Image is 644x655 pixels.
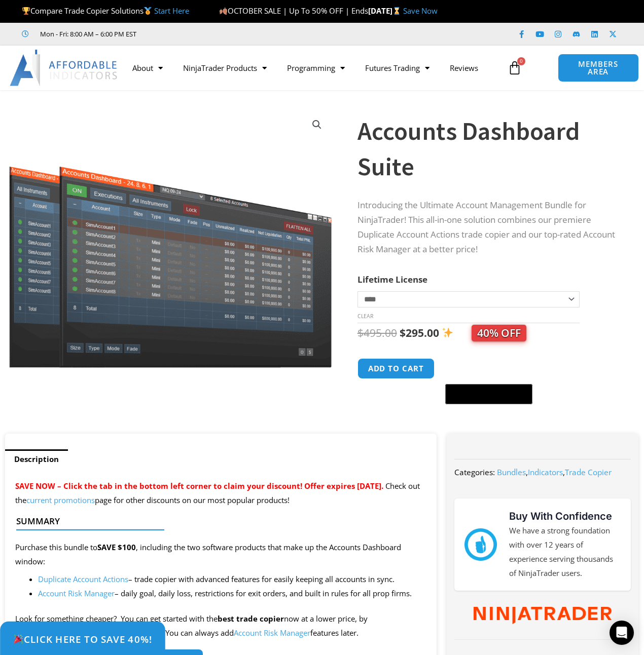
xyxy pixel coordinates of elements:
[22,7,30,15] img: 🏆
[277,56,355,80] a: Programming
[122,56,173,80] a: About
[15,479,426,508] p: Check out the page for other discounts on our most popular products!
[357,358,435,379] button: Add to cart
[400,326,439,340] bdi: 295.00
[509,524,621,580] p: We have a strong foundation with over 12 years of experience serving thousands of NinjaTrader users.
[38,588,115,598] a: Account Risk Manager
[528,467,563,477] a: Indicators
[219,6,368,16] span: OCTOBER SALE | Up To 50% OFF | Ends
[173,56,277,80] a: NinjaTrader Products
[38,572,426,587] li: – trade copier with advanced features for easily keeping all accounts in sync.
[368,6,403,16] strong: [DATE]
[497,467,612,477] span: , ,
[154,6,189,16] a: Start Here
[357,411,619,419] iframe: PayPal Message 1
[474,607,612,624] img: NinjaTrader Wordmark color RGB | Affordable Indicators – NinjaTrader
[509,509,621,524] h3: Buy With Confidence
[10,50,119,86] img: LogoAI | Affordable Indicators – NinjaTrader
[454,467,495,477] span: Categories:
[558,54,639,82] a: MEMBERS AREA
[38,587,426,601] li: – daily goal, daily loss, restrictions for exit orders, and built in rules for all prop firms.
[472,325,526,341] span: 40% OFF
[357,326,397,340] bdi: 495.00
[26,495,95,505] a: current promotions
[218,613,284,624] strong: best trade copier
[400,326,406,340] span: $
[5,449,68,469] a: Description
[565,467,612,477] a: Trade Copier
[22,6,189,16] span: Compare Trade Copier Solutions
[440,56,488,80] a: Reviews
[492,53,537,83] a: 0
[610,621,634,645] div: Open Intercom Messenger
[15,481,383,491] span: SAVE NOW – Click the tab in the bottom left corner to claim your discount! Offer expires [DATE].
[151,29,303,39] iframe: Customer reviews powered by Trustpilot
[15,541,426,569] p: Purchase this bundle to , including the two software products that make up the Accounts Dashboard...
[464,528,497,561] img: mark thumbs good 43913 | Affordable Indicators – NinjaTrader
[497,467,526,477] a: Bundles
[38,28,136,40] span: Mon - Fri: 8:00 AM – 6:00 PM EST
[393,7,401,15] img: ⌛
[443,357,534,381] iframe: Secure express checkout frame
[122,56,503,80] nav: Menu
[16,516,417,526] h4: Summary
[357,113,619,184] h1: Accounts Dashboard Suite
[14,634,23,644] img: 🎉
[15,612,426,640] p: Look for something cheaper? You can get started with the now at a lower price, by purchasing only...
[357,326,364,340] span: $
[220,7,227,15] img: 🍂
[568,60,628,75] span: MEMBERS AREA
[308,115,326,134] a: View full-screen image gallery
[357,198,619,257] p: Introducing the Ultimate Account Management Bundle for NinjaTrader! This all-in-one solution comb...
[517,57,525,65] span: 0
[357,313,373,320] a: Clear options
[38,574,128,584] a: Duplicate Account Actions
[357,274,427,285] label: Lifetime License
[144,7,152,15] img: 🥇
[97,542,136,552] strong: SAVE $100
[442,327,453,338] img: ✨
[355,56,440,80] a: Futures Trading
[445,384,532,404] button: Buy with GPay
[13,634,152,644] span: Click Here to save 40%!
[403,6,438,16] a: Save Now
